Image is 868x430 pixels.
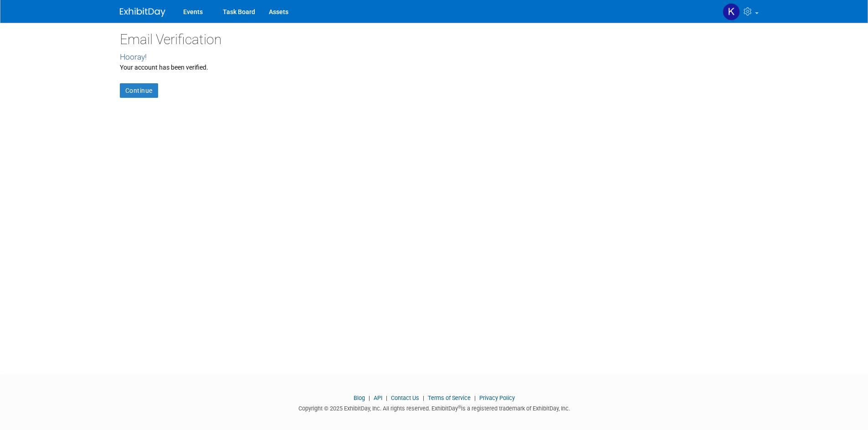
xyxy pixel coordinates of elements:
img: ExhibitDay [120,8,165,17]
span: | [384,395,390,401]
a: API [374,395,382,401]
sup: ® [458,405,461,410]
img: Karyna Kitsmey [723,3,740,20]
a: Contact Us [391,395,419,401]
a: Terms of Service [428,395,471,401]
a: Privacy Policy [479,395,515,401]
a: Continue [120,83,158,98]
span: | [472,395,478,401]
div: Your account has been verified. [120,63,749,72]
div: Hooray! [120,51,749,63]
a: Blog [354,395,365,401]
span: | [421,395,426,401]
span: | [366,395,372,401]
h2: Email Verification [120,32,749,47]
